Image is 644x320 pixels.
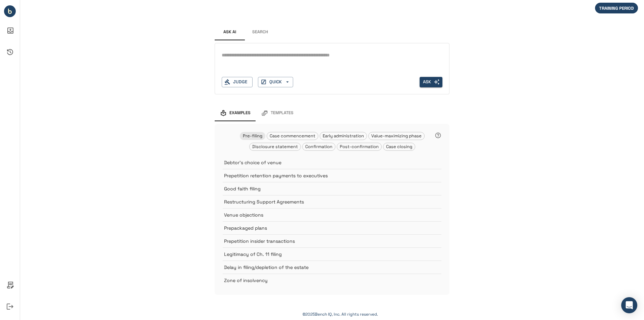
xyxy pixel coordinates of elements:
div: Case closing [383,143,415,151]
div: Confirmation [302,143,335,151]
p: Prepetition retention payments to executives [224,172,425,179]
div: Debtor's choice of venue [223,156,441,169]
p: Restructuring Support Agreements [224,198,425,205]
div: Venue objections [223,208,441,221]
p: Zone of insolvency [224,277,425,284]
div: Post-confirmation [337,143,382,151]
p: Debtor's choice of venue [224,159,425,166]
div: Early administration [320,132,367,140]
span: Case closing [383,144,415,149]
span: Post-confirmation [337,144,381,149]
span: Pre-filing [240,133,265,139]
div: Delay in filing/depletion of the estate [223,261,441,274]
p: Legitimacy of Ch. 11 filing [224,251,425,258]
div: Legitimacy of Ch. 11 filing [223,247,441,261]
span: Templates [271,110,293,116]
p: Prepetition insider transactions [224,238,425,244]
span: Enter search text [420,77,442,87]
p: Venue objections [224,212,425,218]
div: Prepetition retention payments to executives [223,169,441,182]
span: Case commencement [267,133,318,139]
div: Open Intercom Messenger [621,297,637,313]
div: Disclosure statement [249,143,301,151]
div: Case commencement [267,132,318,140]
div: Good faith filing [223,182,441,195]
span: Confirmation [303,144,335,149]
div: Prepetition insider transactions [223,234,441,247]
p: Prepackaged plans [224,225,425,231]
div: examples and templates tabs [215,105,449,121]
div: Pre-filing [240,132,265,140]
div: Zone of insolvency [223,274,441,287]
div: Restructuring Support Agreements [223,195,441,208]
button: QUICK [258,77,293,87]
div: Value-maximizing phase [368,132,425,140]
p: Good faith filing [224,185,425,192]
div: Prepackaged plans [223,221,441,234]
p: Delay in filing/depletion of the estate [224,264,425,271]
span: Examples [229,110,251,116]
span: Early administration [320,133,367,139]
button: Ask [420,77,442,87]
span: Disclosure statement [250,144,301,149]
span: Value-maximizing phase [369,133,424,139]
button: Judge [222,77,253,87]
